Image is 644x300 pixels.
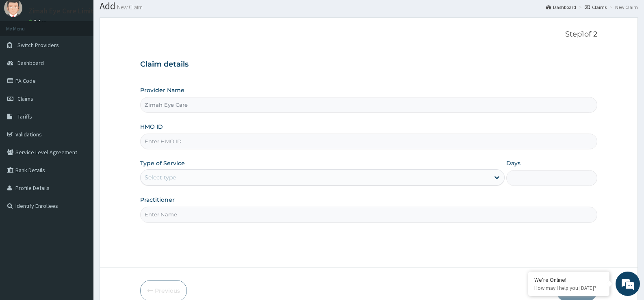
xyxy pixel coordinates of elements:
[140,134,597,149] input: Enter HMO ID
[140,30,597,39] p: Step 1 of 2
[607,4,638,11] li: New Claim
[17,113,32,120] span: Tariffs
[115,4,143,10] small: New Claim
[100,1,638,11] h1: Add
[506,159,520,167] label: Days
[28,7,102,15] p: Zimah Eye Care Limited
[17,41,59,49] span: Switch Providers
[140,207,597,222] input: Enter Name
[145,173,176,181] div: Select type
[17,59,44,67] span: Dashboard
[534,276,603,283] div: We're Online!
[140,123,163,131] label: HMO ID
[140,159,185,167] label: Type of Service
[585,4,607,11] a: Claims
[140,60,597,69] h3: Claim details
[546,4,576,11] a: Dashboard
[140,196,175,204] label: Practitioner
[17,95,33,102] span: Claims
[534,285,603,291] p: How may I help you today?
[28,19,48,24] a: Online
[140,86,184,94] label: Provider Name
